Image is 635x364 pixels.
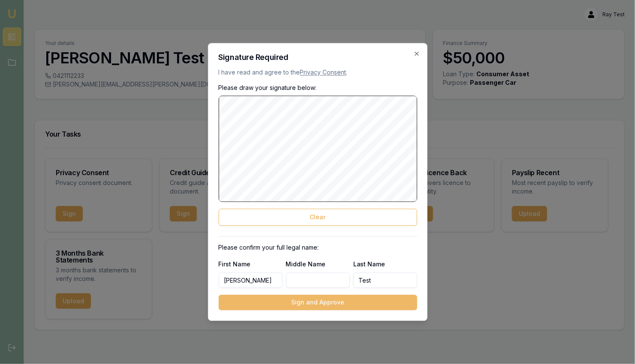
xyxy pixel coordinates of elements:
label: First Name [219,261,251,268]
label: Last Name [353,261,385,268]
a: Privacy Consent [300,69,346,76]
p: Please confirm your full legal name: [219,244,417,252]
button: Sign and Approve [219,295,417,310]
p: Please draw your signature below: [219,84,417,92]
h2: Signature Required [219,54,417,62]
label: Middle Name [286,261,326,268]
p: I have read and agree to the . [219,69,417,77]
button: Clear [219,209,417,226]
